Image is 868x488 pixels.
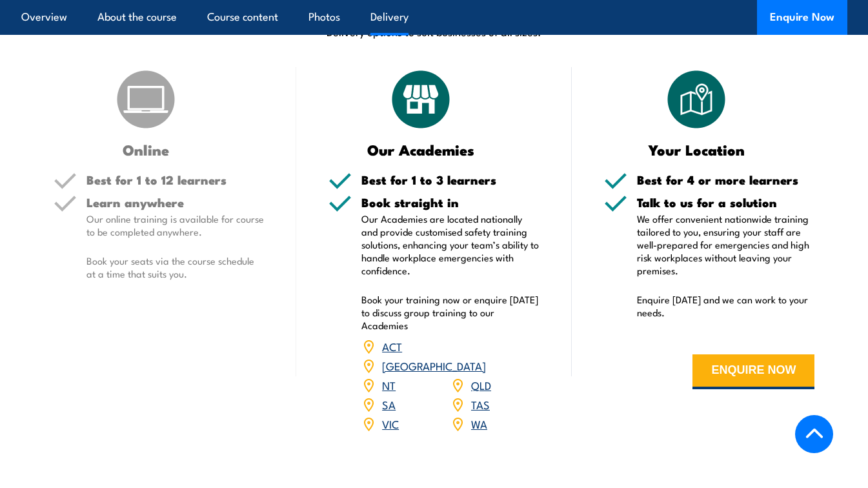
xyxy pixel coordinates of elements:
a: VIC [382,416,399,431]
a: TAS [471,396,490,412]
a: WA [471,416,487,431]
p: Enquire [DATE] and we can work to your needs. [637,293,815,319]
h5: Best for 4 or more learners [637,174,815,186]
h3: Our Academies [328,142,514,157]
a: [GEOGRAPHIC_DATA] [382,358,486,373]
h3: Your Location [604,142,789,157]
h3: Online [54,142,239,157]
h5: Best for 1 to 3 learners [361,174,540,186]
a: NT [382,377,396,392]
a: ACT [382,338,402,354]
button: ENQUIRE NOW [692,354,814,389]
p: Book your seats via the course schedule at a time that suits you. [86,254,265,280]
p: Our Academies are located nationally and provide customised safety training solutions, enhancing ... [361,212,540,277]
h5: Learn anywhere [86,196,265,208]
h5: Talk to us for a solution [637,196,815,208]
a: SA [382,396,396,412]
p: We offer convenient nationwide training tailored to you, ensuring your staff are well-prepared fo... [637,212,815,277]
a: QLD [471,377,491,392]
p: Our online training is available for course to be completed anywhere. [86,212,265,238]
h5: Book straight in [361,196,540,208]
p: Book your training now or enquire [DATE] to discuss group training to our Academies [361,293,540,332]
h5: Best for 1 to 12 learners [86,174,265,186]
